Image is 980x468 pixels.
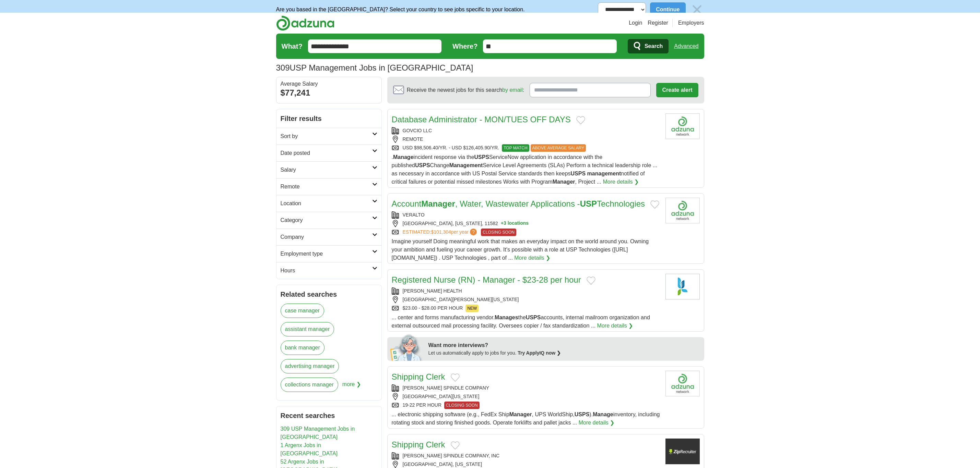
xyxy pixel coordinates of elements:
a: More details ❯ [603,178,639,186]
a: Employers [678,19,704,27]
span: $101,304 [431,229,451,235]
a: case manager [281,304,324,318]
div: USD $98,506.40/YR. - USD $126,405.90/YR. [392,144,660,152]
span: Search [645,39,663,53]
button: Create alert [656,83,698,97]
h2: Hours [281,267,372,275]
a: Salary [276,161,381,178]
span: . incident response via the ServiceNow application in accordance with the published Change Servic... [392,154,658,185]
a: Database Administrator - MON/TUES OFF DAYS [392,115,571,124]
strong: Manager [553,179,575,185]
h2: Date posted [281,149,372,157]
h1: USP Management Jobs in [GEOGRAPHIC_DATA] [276,63,473,72]
img: Adzuna logo [276,15,334,31]
a: Try ApplyIQ now ❯ [518,350,561,356]
h2: Filter results [276,109,381,128]
div: Average Salary [281,81,377,87]
button: Add to favorite jobs [587,276,595,285]
h2: Recent searches [281,410,377,421]
img: Company logo [665,439,700,464]
a: Shipping Clerk [392,440,445,449]
a: Shipping Clerk [392,372,445,381]
strong: USPS [526,315,541,320]
button: +3 locations [501,220,529,227]
strong: Manages [495,315,518,320]
div: [GEOGRAPHIC_DATA][PERSON_NAME][US_STATE] [392,296,660,303]
span: ... electronic shipping software (e.g., FedEx Ship , UPS WorldShip, ). inventory, including rotat... [392,411,660,426]
strong: USPS [571,171,586,176]
strong: Manager [421,199,455,208]
button: Add to favorite jobs [576,116,585,124]
strong: management [587,171,621,176]
h2: Company [281,233,372,241]
a: Sort by [276,128,381,145]
a: More details ❯ [597,322,633,330]
strong: USPS [474,154,489,160]
span: 309 [276,62,290,74]
h2: Sort by [281,132,372,140]
label: Where? [452,41,477,51]
strong: Manage [393,154,414,160]
span: CLOSING SOON [481,229,516,236]
h2: Category [281,216,372,224]
img: icon_close_no_bg.svg [690,2,704,17]
h2: Salary [281,166,372,174]
img: Company logo [665,113,700,139]
div: $77,241 [281,87,377,99]
div: REMOTE [392,136,660,143]
strong: Management [449,162,483,168]
div: $23.00 - $28.00 PER HOUR [392,305,660,312]
button: Search [628,39,669,53]
span: Receive the newest jobs for this search : [407,86,524,94]
span: ... center and forms manufacturing vendor. the accounts, internal mailroom organization and exter... [392,315,650,329]
a: More details ❯ [579,419,615,427]
a: by email [502,87,523,93]
strong: USP [580,199,597,208]
a: Hours [276,262,381,279]
a: Location [276,195,381,212]
button: Continue [650,2,685,17]
a: Company [276,229,381,245]
div: Let us automatically apply to jobs for you. [428,349,700,357]
label: What? [282,41,303,51]
a: More details ❯ [514,254,550,262]
a: Employment type [276,245,381,262]
a: AccountManager, Water, Wastewater Applications -USPTechnologies [392,199,645,208]
div: Want more interviews? [428,341,700,349]
strong: USPS [415,162,430,168]
span: Imagine yourself Doing meaningful work that makes an everyday impact on the world around you. Own... [392,238,649,261]
span: ABOVE AVERAGE SALARY [531,144,586,152]
button: Add to favorite jobs [451,441,460,449]
a: ESTIMATED:$101,304per year? [403,229,479,236]
p: Are you based in the [GEOGRAPHIC_DATA]? Select your country to see jobs specific to your location. [276,5,525,14]
a: 1 Argenx Jobs in [GEOGRAPHIC_DATA] [281,442,338,456]
span: more ❯ [342,378,361,396]
a: advertising manager [281,359,339,373]
img: Lee Health logo [665,274,700,299]
a: Login [629,19,642,27]
span: ? [470,229,477,235]
div: [PERSON_NAME] SPINDLE COMPANY [392,384,660,392]
a: Registered Nurse (RN) - Manager - $23-28 per hour [392,275,581,284]
img: Company logo [665,198,700,223]
button: Add to favorite jobs [451,373,460,382]
h2: Employment type [281,250,372,258]
div: GOVCIO LLC [392,127,660,134]
img: apply-iq-scientist.png [390,333,423,361]
a: Remote [276,178,381,195]
strong: USPS [575,411,590,417]
a: assistant manager [281,322,334,336]
a: [PERSON_NAME] HEALTH [403,288,462,294]
div: VERALTO [392,211,660,219]
div: [PERSON_NAME] SPINDLE COMPANY, INC [392,452,660,459]
h2: Related searches [281,289,377,299]
div: [GEOGRAPHIC_DATA], [US_STATE] [392,461,660,468]
button: Add to favorite jobs [650,200,659,209]
a: Register [648,19,668,27]
a: Category [276,212,381,229]
a: collections manager [281,378,338,392]
h2: Location [281,199,372,208]
a: Date posted [276,145,381,161]
div: [GEOGRAPHIC_DATA], [US_STATE], 11582 [392,220,660,227]
span: CLOSING SOON [444,402,480,409]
